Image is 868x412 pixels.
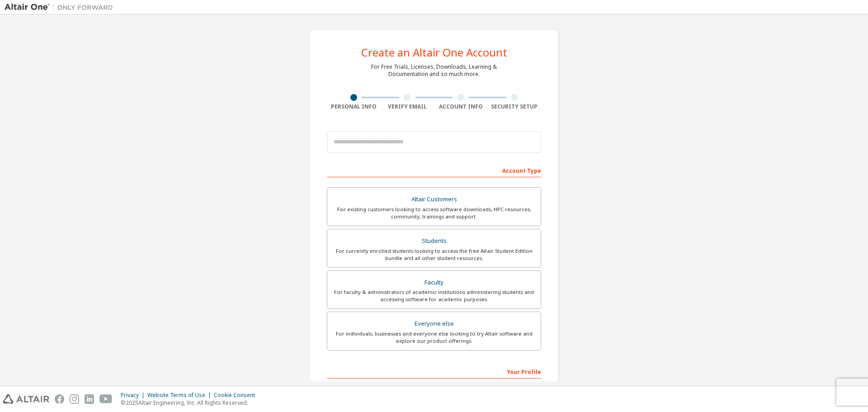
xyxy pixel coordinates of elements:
[99,394,113,404] img: youtube.svg
[85,394,94,404] img: linkedin.svg
[434,103,488,110] div: Account Info
[333,289,535,303] div: For faculty & administrators of academic institutions administering students and accessing softwa...
[121,392,147,399] div: Privacy
[488,103,542,110] div: Security Setup
[333,276,535,289] div: Faculty
[371,63,497,78] div: For Free Trials, Licenses, Downloads, Learning & Documentation and so much more.
[55,394,64,404] img: facebook.svg
[333,247,535,262] div: For currently enrolled students looking to access the free Altair Student Edition bundle and all ...
[333,235,535,247] div: Students
[214,392,260,399] div: Cookie Consent
[3,394,49,404] img: altair_logo.svg
[327,103,381,110] div: Personal Info
[327,364,541,379] div: Your Profile
[121,399,260,407] p: © 2025 Altair Engineering, Inc. All Rights Reserved.
[70,394,79,404] img: instagram.svg
[5,3,118,12] img: Altair One
[147,392,214,399] div: Website Terms of Use
[327,163,541,177] div: Account Type
[333,193,535,206] div: Altair Customers
[333,317,535,330] div: Everyone else
[361,47,507,58] div: Create an Altair One Account
[333,206,535,220] div: For existing customers looking to access software downloads, HPC resources, community, trainings ...
[333,330,535,345] div: For individuals, businesses and everyone else looking to try Altair software and explore our prod...
[381,103,434,110] div: Verify Email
